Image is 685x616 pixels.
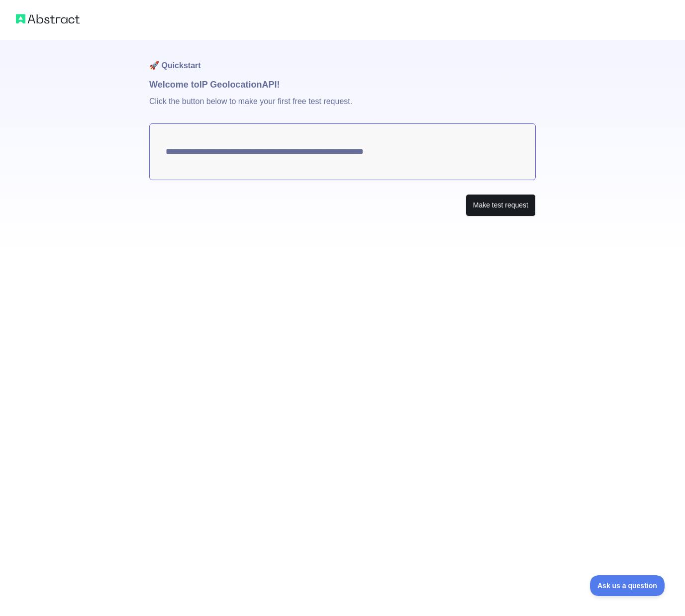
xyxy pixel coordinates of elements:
[149,40,536,78] h1: 🚀 Quickstart
[149,78,536,92] h1: Welcome to IP Geolocation API!
[466,194,536,216] button: Make test request
[590,575,665,596] iframe: Toggle Customer Support
[16,12,80,26] img: Abstract logo
[149,92,536,123] p: Click the button below to make your first free test request.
